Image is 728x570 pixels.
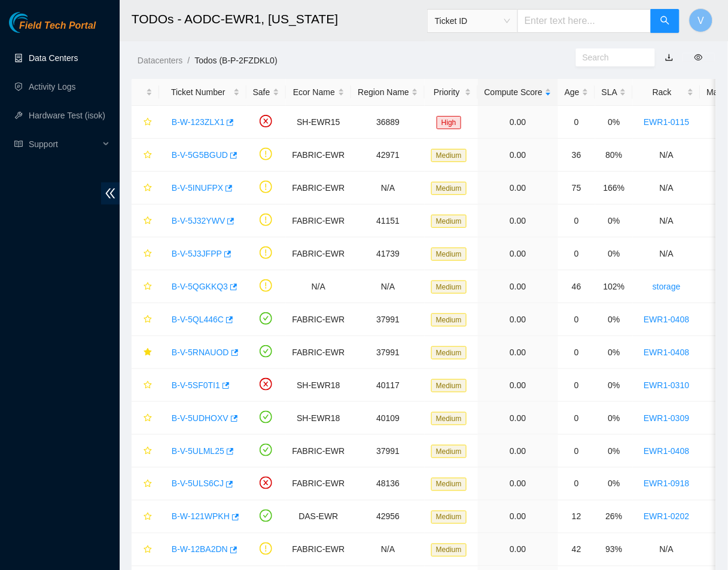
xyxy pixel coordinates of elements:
[351,468,425,501] td: 48136
[437,116,461,129] span: High
[644,117,689,127] a: EWR1-0115
[351,106,425,139] td: 36889
[653,282,681,291] a: storage
[351,172,425,205] td: N/A
[172,446,224,456] a: B-V-5ULML25
[144,184,152,193] span: star
[558,468,595,501] td: 0
[172,216,225,225] a: B-V-5J32YWV
[194,56,277,65] a: Todos (B-P-2FZDKL0)
[138,211,153,230] button: star
[144,381,152,391] span: star
[595,237,633,270] td: 0%
[478,402,558,435] td: 0.00
[644,446,689,456] a: EWR1-0408
[435,12,510,30] span: Ticket ID
[431,215,467,228] span: Medium
[260,181,272,193] span: exclamation-circle
[595,106,633,139] td: 0%
[351,139,425,172] td: 42971
[29,53,78,63] a: Data Centers
[138,310,153,329] button: star
[286,369,352,402] td: SH-EWR18
[558,303,595,336] td: 0
[9,22,96,37] a: Akamai TechnologiesField Tech Portal
[172,512,230,522] a: B-W-121WPKH
[144,545,152,555] span: star
[138,178,153,197] button: star
[633,237,700,270] td: N/A
[260,148,272,160] span: exclamation-circle
[172,413,229,423] a: B-V-5UDHOXV
[172,348,229,357] a: B-V-5RNAUOD
[595,501,633,534] td: 26%
[558,237,595,270] td: 0
[478,534,558,566] td: 0.00
[138,507,153,526] button: star
[558,534,595,566] td: 42
[172,150,228,160] a: B-V-5G5BGUD
[595,336,633,369] td: 0%
[260,246,272,259] span: exclamation-circle
[144,447,152,456] span: star
[431,248,467,261] span: Medium
[138,376,153,395] button: star
[656,48,683,67] button: download
[29,111,105,120] a: Hardware Test (isok)
[558,172,595,205] td: 75
[286,139,352,172] td: FABRIC-EWR
[478,205,558,237] td: 0.00
[698,13,705,28] span: V
[595,369,633,402] td: 0%
[144,480,152,489] span: star
[260,345,272,358] span: check-circle
[138,244,153,263] button: star
[431,478,467,491] span: Medium
[29,132,99,156] span: Support
[633,534,700,566] td: N/A
[172,249,222,258] a: B-V-5J3JFPP
[478,139,558,172] td: 0.00
[644,348,689,357] a: EWR1-0408
[595,270,633,303] td: 102%
[172,282,228,291] a: B-V-5QGKKQ3
[260,411,272,423] span: check-circle
[478,172,558,205] td: 0.00
[351,402,425,435] td: 40109
[144,217,152,226] span: star
[351,205,425,237] td: 41151
[558,139,595,172] td: 36
[286,534,352,566] td: FABRIC-EWR
[14,140,23,148] span: read
[351,534,425,566] td: N/A
[172,380,220,390] a: B-V-5SF0TI1
[260,444,272,456] span: check-circle
[431,281,467,294] span: Medium
[172,545,228,554] a: B-W-12BA2DN
[29,82,76,92] a: Activity Logs
[558,270,595,303] td: 46
[144,414,152,423] span: star
[260,115,272,127] span: close-circle
[286,336,352,369] td: FABRIC-EWR
[260,214,272,226] span: exclamation-circle
[595,139,633,172] td: 80%
[351,303,425,336] td: 37991
[144,118,152,127] span: star
[651,9,680,33] button: search
[351,369,425,402] td: 40117
[665,53,674,62] a: download
[431,182,467,195] span: Medium
[138,343,153,362] button: star
[138,409,153,428] button: star
[431,544,467,557] span: Medium
[138,145,153,164] button: star
[260,542,272,555] span: exclamation-circle
[138,474,153,493] button: star
[431,346,467,359] span: Medium
[138,112,153,132] button: star
[558,402,595,435] td: 0
[144,513,152,522] span: star
[478,106,558,139] td: 0.00
[558,106,595,139] td: 0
